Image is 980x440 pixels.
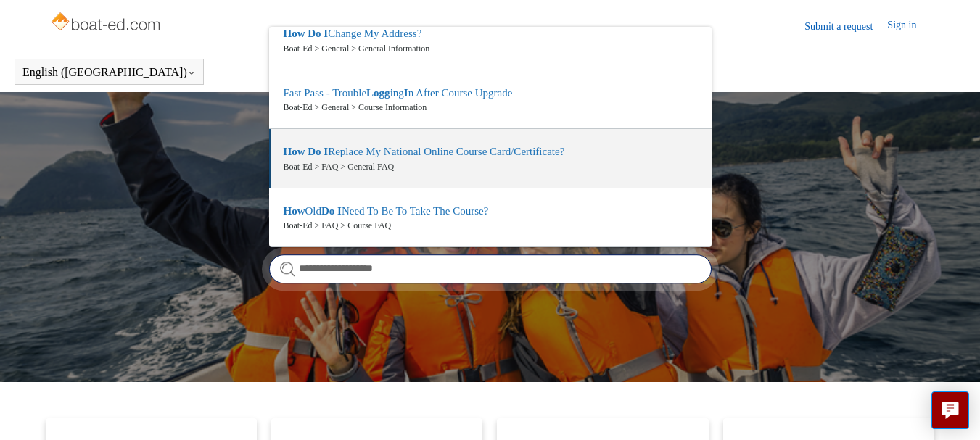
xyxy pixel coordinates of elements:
[269,254,712,283] input: Search
[284,160,697,173] zd-autocomplete-breadcrumbs-multibrand: Boat-Ed > FAQ > General FAQ
[284,28,305,39] em: How
[366,87,390,99] em: Logg
[284,205,305,217] em: How
[49,9,165,38] img: Boat-Ed Help Center home page
[284,28,422,42] zd-autocomplete-title-multibrand: Suggested result 3 How Do I Change My Address?
[321,205,334,217] em: Do
[284,205,489,220] zd-autocomplete-title-multibrand: Suggested result 6 How Old Do I Need To Be To Take The Course?
[284,42,697,55] zd-autocomplete-breadcrumbs-multibrand: Boat-Ed > General > General Information
[887,17,931,35] a: Sign in
[284,146,565,160] zd-autocomplete-title-multibrand: Suggested result 5 How Do I Replace My National Online Course Card/Certificate?
[284,146,305,157] em: How
[284,219,697,232] zd-autocomplete-breadcrumbs-multibrand: Boat-Ed > FAQ > Course FAQ
[22,66,196,79] button: English ([GEOGRAPHIC_DATA])
[308,146,321,157] em: Do
[337,205,342,217] em: I
[308,28,321,39] em: Do
[404,87,408,99] em: I
[931,391,969,429] button: Live chat
[804,19,887,34] a: Submit a request
[284,87,513,101] zd-autocomplete-title-multibrand: Suggested result 4 Fast Pass - Trouble Logging In After Course Upgrade
[324,146,328,157] em: I
[284,101,697,114] zd-autocomplete-breadcrumbs-multibrand: Boat-Ed > General > Course Information
[324,28,328,39] em: I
